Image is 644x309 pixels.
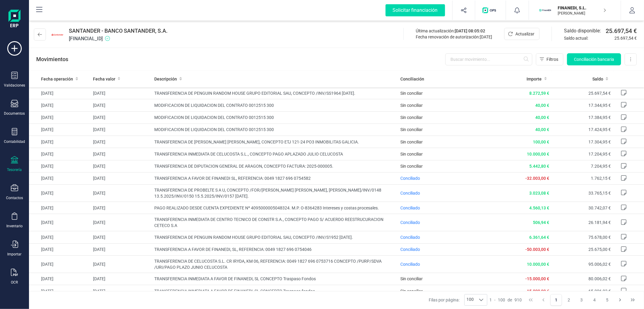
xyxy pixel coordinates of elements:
[29,160,91,172] td: [DATE]
[529,191,549,196] span: 3.023,08 €
[606,27,637,35] span: 25.697,54 €
[576,294,588,306] button: Page 3
[400,127,423,132] span: Sin conciliar
[154,102,396,108] span: MODIFICACION DE LIQUIDACION DEL CONTRATO 0012515 300
[91,231,152,243] td: [DATE]
[29,214,91,231] td: [DATE]
[7,167,22,172] div: Tesorería
[589,294,600,306] button: Page 4
[525,294,537,306] button: First Page
[91,148,152,160] td: [DATE]
[4,83,25,88] div: Validaciones
[490,297,492,303] span: 1
[29,136,91,148] td: [DATE]
[154,151,396,157] span: TRANSFERENCIA INMEDIATA DE CELUCOSTA S.L., CONCEPTO PAGO APLAZADO JULIO CELUCOSTA
[535,127,549,132] span: 40,00 €
[91,99,152,111] td: [DATE]
[552,111,613,123] td: 17.384,95 €
[400,191,420,196] span: Conciliado
[550,294,562,306] button: Page 1
[41,76,73,82] span: Fecha operación
[558,11,606,16] p: [PERSON_NAME]
[91,285,152,297] td: [DATE]
[400,152,423,156] span: Sin conciliar
[574,56,614,62] span: Conciliación bancaria
[515,31,534,37] span: Actualizar
[552,273,613,285] td: 80.006,02 €
[525,176,549,181] span: -32.003,00 €
[535,103,549,108] span: 40,00 €
[29,148,91,160] td: [DATE]
[29,111,91,123] td: [DATE]
[567,53,621,65] button: Conciliación bancaria
[91,111,152,123] td: [DATE]
[400,164,423,169] span: Sin conciliar
[29,99,91,111] td: [DATE]
[564,35,612,41] span: Saldo actual:
[400,235,420,240] span: Conciliado
[429,294,487,306] div: Filas por página:
[527,262,549,267] span: 10.000,00 €
[29,255,91,273] td: [DATE]
[525,247,549,252] span: -50.003,00 €
[154,246,396,252] span: TRANSFERENCIA A FAVOR DE FINANEDI, SL, REFERENCIA: 0049 1827 696 0754046
[533,140,549,144] span: 100,00 €
[539,4,552,17] img: FI
[400,262,420,267] span: Conciliado
[527,76,542,82] span: Importe
[154,175,396,181] span: TRANSFERENCIA A FAVOR DE FINANEDI SL, REFERENCIA: 0049 1827 696 0754582
[529,164,549,169] span: 5.442,80 €
[154,276,396,282] span: TRANSFERENCIA INMEDIATA A FAVOR DE FINANEDI, SL CONCEPTO Traspaso Fondos
[552,172,613,184] td: 1.762,15 €
[536,53,563,65] button: Filtros
[154,139,396,145] span: TRANSFERENCIA DE [PERSON_NAME] [PERSON_NAME], CONCEPTO ETJ 121-24 PO3 INMOBILITAS GALICIA.
[91,172,152,184] td: [DATE]
[527,152,549,156] span: 10.000,00 €
[592,76,603,82] span: Saldo
[480,35,492,39] span: [DATE]
[525,289,549,294] span: -15.000,00 €
[525,276,549,281] span: -15.000,00 €
[563,294,575,306] button: Page 2
[29,243,91,255] td: [DATE]
[386,4,445,16] div: Solicitar financiación
[536,1,614,20] button: FIFINANEDI, S.L.[PERSON_NAME]
[400,140,423,144] span: Sin conciliar
[400,276,423,281] span: Sin conciliar
[91,160,152,172] td: [DATE]
[29,87,91,99] td: [DATE]
[552,202,613,214] td: 30.742,07 €
[515,297,522,303] span: 910
[4,111,25,116] div: Documentos
[416,28,492,34] div: Última actualización:
[6,196,23,200] div: Contactos
[29,185,91,202] td: [DATE]
[8,10,21,29] img: Logo Finanedi
[29,231,91,243] td: [DATE]
[538,294,549,306] button: Previous Page
[465,294,476,305] span: 100
[552,185,613,202] td: 33.765,15 €
[552,231,613,243] td: 75.678,00 €
[552,285,613,297] td: 65.006,02 €
[8,252,22,257] div: Importar
[400,205,420,210] span: Conciliado
[154,76,177,82] span: Descripción
[627,294,639,306] button: Last Page
[552,87,613,99] td: 25.697,54 €
[91,255,152,273] td: [DATE]
[154,288,396,294] span: TRANSFERENCIA INMEDIATA A FAVOR DE FINANEDI, SL CONCEPTO Traspaso fondos
[400,103,423,108] span: Sin conciliar
[29,285,91,297] td: [DATE]
[552,243,613,255] td: 25.675,00 €
[552,214,613,231] td: 26.181,94 €
[552,148,613,160] td: 17.204,95 €
[400,176,420,181] span: Conciliado
[6,224,23,228] div: Inventario
[552,136,613,148] td: 17.304,95 €
[400,220,420,225] span: Conciliado
[91,185,152,202] td: [DATE]
[490,297,522,303] div: -
[69,27,168,35] span: SANTANDER - BANCO SANTANDER, S.A.
[552,99,613,111] td: 17.344,95 €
